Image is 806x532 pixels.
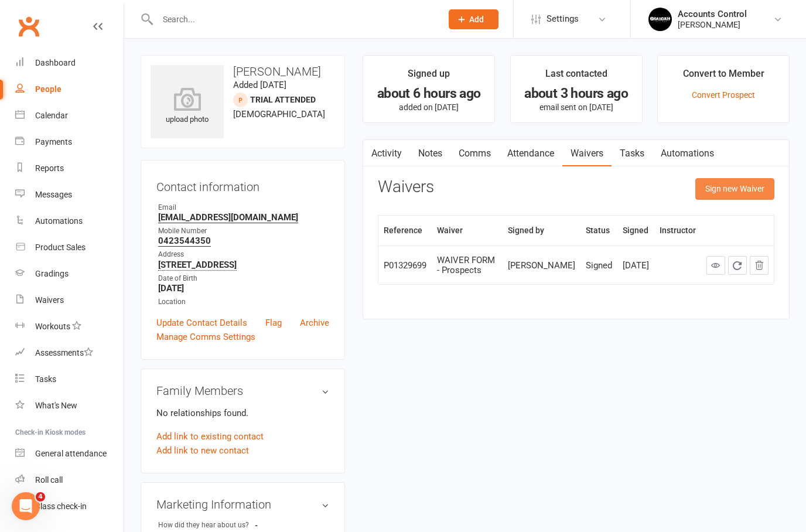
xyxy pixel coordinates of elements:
th: Signed [617,216,654,245]
h3: Family Members [156,384,329,397]
a: General attendance kiosk mode [15,441,124,467]
h3: Marketing Information [156,498,329,511]
div: Mobile Number [158,226,329,237]
div: Date of Birth [158,273,329,284]
span: Add [469,15,484,24]
a: Calendar [15,103,124,129]
div: [PERSON_NAME] [508,261,575,271]
span: [DEMOGRAPHIC_DATA] [233,109,325,120]
div: Class check-in [35,502,87,511]
div: WAIVER FORM - Prospects [437,255,497,275]
div: upload photo [151,87,224,126]
div: Signed [586,261,612,271]
th: Reference [378,216,432,245]
a: Roll call [15,467,124,493]
p: No relationships found. [156,406,329,420]
div: Tasks [35,374,56,384]
div: about 6 hours ago [374,87,484,100]
div: Workouts [35,322,70,331]
p: added on [DATE] [374,103,484,112]
a: Archive [300,316,329,330]
h3: Contact information [156,176,329,193]
a: Gradings [15,261,124,287]
div: Accounts Control [678,9,747,19]
th: Instructor [654,216,701,245]
span: 4 [36,492,45,502]
th: Status [580,216,617,245]
a: Tasks [15,366,124,393]
div: Roll call [35,475,63,485]
div: General attendance [35,449,107,458]
div: about 3 hours ago [521,87,631,100]
a: Class kiosk mode [15,493,124,520]
strong: - [255,521,322,530]
div: Convert to Member [683,66,764,87]
span: Settings [547,6,579,32]
a: Messages [15,182,124,208]
div: People [35,84,62,94]
div: Payments [35,137,72,146]
div: [PERSON_NAME] [678,19,747,30]
img: thumb_image1701918351.png [648,8,672,31]
a: What's New [15,393,124,419]
a: Update Contact Details [156,316,247,330]
div: Location [158,296,329,308]
a: Add link to new contact [156,444,249,458]
div: Messages [35,190,72,199]
div: Dashboard [35,58,76,67]
th: Signed by [503,216,580,245]
a: Workouts [15,313,124,340]
div: Last contacted [545,66,607,87]
strong: [DATE] [158,283,329,294]
a: Activity [363,140,410,167]
div: Address [158,249,329,260]
div: What's New [35,401,77,410]
div: P01329699 [384,261,426,271]
h3: [PERSON_NAME] [151,65,335,78]
a: Waivers [15,287,124,313]
h3: Waivers [378,178,434,196]
a: Clubworx [14,12,43,41]
button: Add [449,9,498,29]
iframe: Intercom live chat [12,492,40,520]
p: email sent on [DATE] [521,103,631,112]
a: Automations [653,140,722,167]
div: Gradings [35,269,69,278]
span: Trial Attended [250,95,316,104]
a: People [15,76,124,103]
div: Product Sales [35,243,86,252]
div: Automations [35,216,83,226]
a: Notes [410,140,450,167]
div: Email [158,202,329,213]
div: Calendar [35,111,68,120]
div: Waivers [35,295,64,305]
a: Manage Comms Settings [156,330,255,344]
a: Flag [265,316,282,330]
a: Reports [15,155,124,182]
div: [DATE] [623,261,649,271]
a: Convert Prospect [692,90,755,100]
input: Search... [154,11,433,28]
a: Product Sales [15,234,124,261]
div: Reports [35,163,64,173]
a: Comms [450,140,499,167]
div: Assessments [35,348,93,357]
a: Tasks [612,140,653,167]
a: Dashboard [15,50,124,76]
div: Signed up [408,66,450,87]
a: Add link to existing contact [156,429,264,444]
div: How did they hear about us? [158,520,255,531]
a: Waivers [562,140,612,167]
a: Payments [15,129,124,155]
th: Waiver [432,216,503,245]
a: Assessments [15,340,124,366]
a: Automations [15,208,124,234]
time: Added [DATE] [233,80,286,90]
a: Attendance [499,140,562,167]
button: Sign new Waiver [695,178,774,199]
